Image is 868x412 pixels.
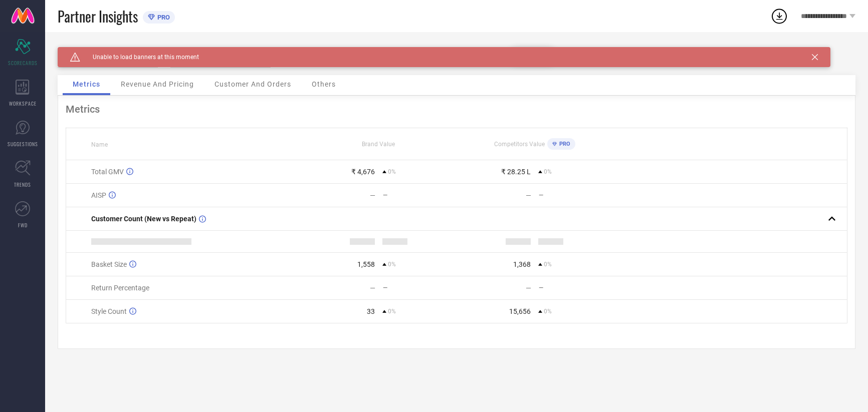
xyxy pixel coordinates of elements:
[91,168,124,176] span: Total GMV
[91,191,106,199] span: AISP
[370,191,375,199] div: —
[214,80,291,88] span: Customer And Orders
[121,80,194,88] span: Revenue And Pricing
[494,141,545,148] span: Competitors Value
[367,307,375,315] div: 33
[370,284,375,292] div: —
[14,181,31,188] span: TRENDS
[58,47,158,54] div: Brand
[770,7,788,25] div: Open download list
[91,141,108,148] span: Name
[357,260,375,268] div: 1,558
[91,215,196,223] span: Customer Count (New vs Repeat)
[501,168,531,176] div: ₹ 28.25 L
[544,308,552,315] span: 0%
[66,103,847,115] div: Metrics
[80,54,199,61] span: Unable to load banners at this moment
[91,307,127,315] span: Style Count
[312,80,336,88] span: Others
[91,260,127,268] span: Basket Size
[557,141,570,147] span: PRO
[58,6,138,27] span: Partner Insights
[509,307,531,315] div: 15,656
[73,80,100,88] span: Metrics
[383,284,456,291] div: —
[91,284,149,292] span: Return Percentage
[388,168,396,175] span: 0%
[383,192,456,199] div: —
[526,191,531,199] div: —
[544,261,552,268] span: 0%
[362,141,395,148] span: Brand Value
[388,308,396,315] span: 0%
[155,14,170,21] span: PRO
[544,168,552,175] span: 0%
[539,192,612,199] div: —
[8,59,38,67] span: SCORECARDS
[526,284,531,292] div: —
[351,168,375,176] div: ₹ 4,676
[8,140,38,148] span: SUGGESTIONS
[9,100,37,107] span: WORKSPACE
[18,221,28,229] span: FWD
[513,260,531,268] div: 1,368
[539,284,612,291] div: —
[388,261,396,268] span: 0%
